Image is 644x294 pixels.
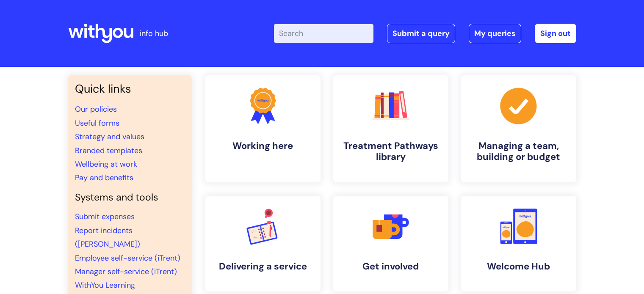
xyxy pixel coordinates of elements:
a: WithYou Learning [75,280,135,290]
a: Our policies [75,104,117,114]
h4: Welcome Hub [468,261,569,272]
a: Welcome Hub [461,196,576,291]
a: Wellbeing at work [75,159,137,169]
input: Search [274,24,373,43]
a: Submit expenses [75,212,135,222]
h4: Treatment Pathways library [340,140,442,163]
h4: Managing a team, building or budget [468,140,569,163]
a: Managing a team, building or budget [461,75,576,182]
h3: Quick links [75,82,185,96]
a: Working here [205,75,321,182]
h4: Delivering a service [212,261,314,272]
div: | - [274,24,576,43]
h4: Systems and tools [75,192,185,203]
a: Treatment Pathways library [333,75,448,182]
a: Employee self-service (iTrent) [75,253,180,263]
a: Delivering a service [205,196,321,291]
a: Submit a query [387,24,455,43]
a: Branded templates [75,146,142,156]
a: Strategy and values [75,132,144,142]
h4: Get involved [340,261,442,272]
a: Sign out [535,24,576,43]
a: My queries [469,24,521,43]
a: Report incidents ([PERSON_NAME]) [75,225,140,249]
a: Useful forms [75,118,119,128]
h4: Working here [212,140,314,151]
a: Get involved [333,196,448,291]
a: Pay and benefits [75,173,133,183]
a: Manager self-service (iTrent) [75,267,177,277]
p: info hub [140,27,168,40]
